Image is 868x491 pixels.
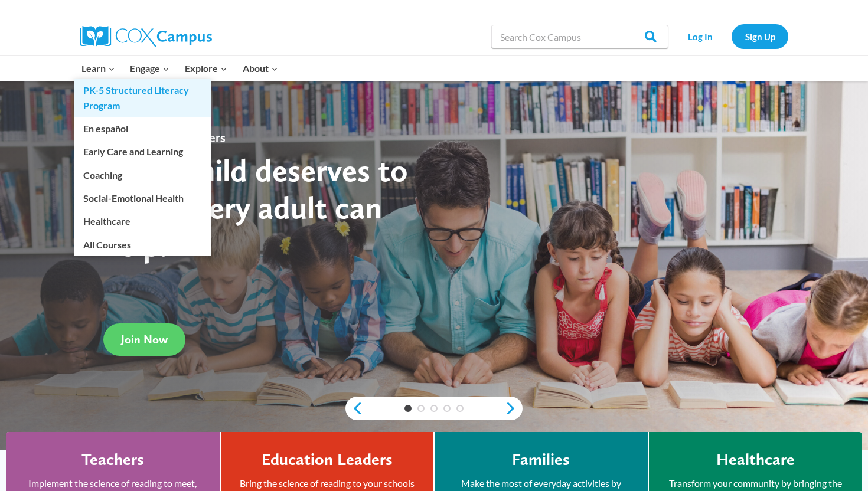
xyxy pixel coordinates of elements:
[674,24,726,48] a: Log In
[74,56,123,81] button: Child menu of Learn
[74,56,285,81] nav: Primary Navigation
[491,25,668,48] input: Search Cox Campus
[74,233,211,256] a: All Courses
[103,151,408,264] strong: Every child deserves to read. Every adult can help.
[80,26,212,47] img: Cox Campus
[512,450,570,470] h4: Families
[732,24,788,48] a: Sign Up
[81,450,144,470] h4: Teachers
[74,187,211,210] a: Social-Emotional Health
[74,163,211,186] a: Coaching
[74,79,211,117] a: PK-5 Structured Literacy Program
[74,140,211,163] a: Early Care and Learning
[716,450,795,470] h4: Healthcare
[177,56,235,81] button: Child menu of Explore
[74,117,211,140] a: En español
[123,56,178,81] button: Child menu of Engage
[674,24,788,48] nav: Secondary Navigation
[235,56,286,81] button: Child menu of About
[74,210,211,233] a: Healthcare
[262,450,393,470] h4: Education Leaders
[121,332,168,346] span: Join Now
